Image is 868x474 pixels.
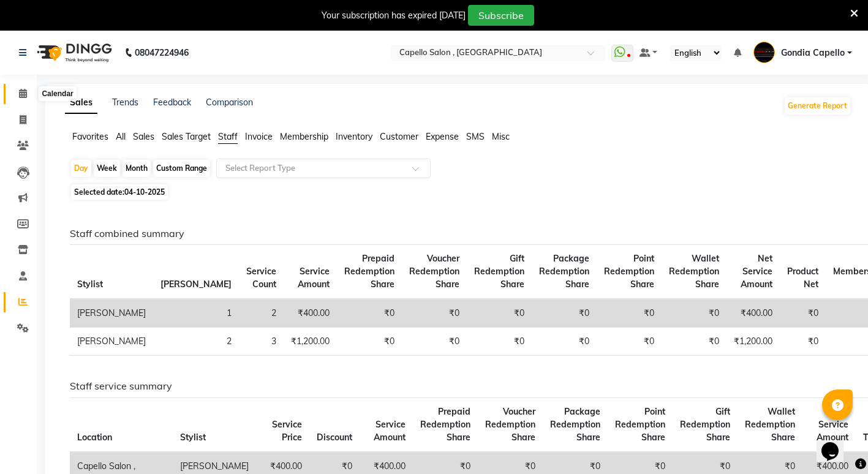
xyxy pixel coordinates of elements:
[31,36,115,70] img: logo
[787,266,818,290] span: Product Net
[817,425,856,462] iframe: chat widget
[135,36,189,70] b: 08047224946
[280,131,328,142] span: Membership
[39,86,76,101] div: Calendar
[615,406,665,443] span: Point Redemption Share
[180,432,206,443] span: Stylist
[70,328,153,356] td: [PERSON_NAME]
[160,279,232,290] span: [PERSON_NAME]
[402,299,467,328] td: ₹0
[336,131,372,142] span: Inventory
[246,266,276,290] span: Service Count
[680,406,730,443] span: Gift Redemption Share
[474,253,524,290] span: Gift Redemption Share
[77,279,103,290] span: Stylist
[604,253,654,290] span: Point Redemption Share
[374,419,406,443] span: Service Amount
[468,5,534,26] button: Subscribe
[597,328,662,356] td: ₹0
[726,328,780,356] td: ₹1,200.00
[245,131,273,142] span: Invoice
[780,299,826,328] td: ₹0
[402,328,467,356] td: ₹0
[70,228,842,239] h6: Staff combined summary
[239,299,284,328] td: 2
[284,299,337,328] td: ₹400.00
[532,299,597,328] td: ₹0
[218,131,238,142] span: Staff
[71,184,168,200] span: Selected date:
[298,266,330,290] span: Service Amount
[70,380,842,392] h6: Staff service summary
[485,406,535,443] span: Voucher Redemption Share
[94,160,120,177] div: Week
[153,160,210,177] div: Custom Range
[420,406,470,443] span: Prepaid Redemption Share
[539,253,589,290] span: Package Redemption Share
[123,160,151,177] div: Month
[133,131,154,142] span: Sales
[780,328,826,356] td: ₹0
[153,97,191,108] a: Feedback
[669,253,719,290] span: Wallet Redemption Share
[662,328,726,356] td: ₹0
[741,253,772,290] span: Net Service Amount
[817,406,848,443] span: Net Service Amount
[492,131,510,142] span: Misc
[272,419,302,443] span: Service Price
[317,432,352,443] span: Discount
[726,299,780,328] td: ₹400.00
[322,9,466,22] div: Your subscription has expired [DATE]
[153,299,239,328] td: 1
[467,299,532,328] td: ₹0
[116,131,126,142] span: All
[72,131,108,142] span: Favorites
[467,328,532,356] td: ₹0
[426,131,459,142] span: Expense
[239,328,284,356] td: 3
[409,253,459,290] span: Voucher Redemption Share
[344,253,394,290] span: Prepaid Redemption Share
[77,432,112,443] span: Location
[532,328,597,356] td: ₹0
[71,160,91,177] div: Day
[662,299,726,328] td: ₹0
[781,47,845,59] span: Gondia Capello
[153,328,239,356] td: 2
[162,131,211,142] span: Sales Target
[337,299,402,328] td: ₹0
[785,97,850,115] button: Generate Report
[284,328,337,356] td: ₹1,200.00
[124,187,165,197] span: 04-10-2025
[550,406,600,443] span: Package Redemption Share
[597,299,662,328] td: ₹0
[745,406,795,443] span: Wallet Redemption Share
[112,97,138,108] a: Trends
[753,42,775,63] img: Gondia Capello
[70,299,153,328] td: [PERSON_NAME]
[466,131,485,142] span: SMS
[206,97,253,108] a: Comparison
[337,328,402,356] td: ₹0
[380,131,418,142] span: Customer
